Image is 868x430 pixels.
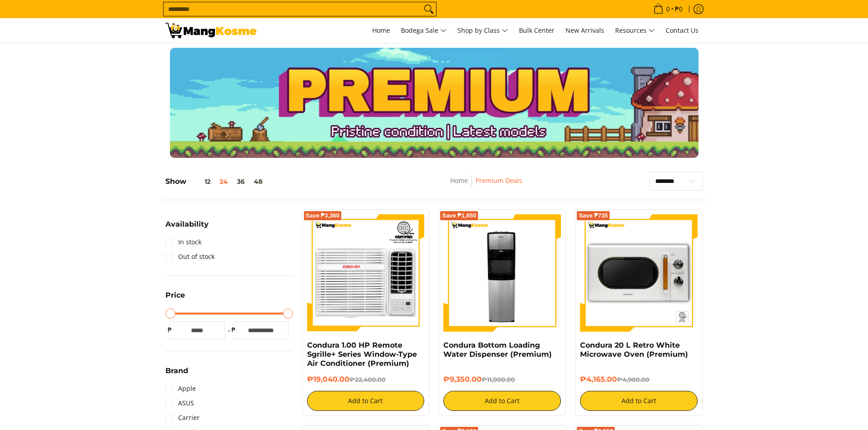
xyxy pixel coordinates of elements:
[372,26,390,35] span: Home
[482,376,515,383] del: ₱11,000.00
[249,178,267,185] button: 48
[306,213,340,218] span: Save ₱3,360
[519,26,555,35] span: Bulk Center
[673,6,684,12] span: ₱0
[651,4,685,14] span: •
[443,214,561,332] img: Condura Bottom Loading Water Dispenser (Premium)
[580,214,698,332] img: condura-vintage-style-20-liter-micowave-oven-with-icc-sticker-class-a-full-front-view-mang-kosme
[307,214,425,332] img: condura-sgrille-series-window-type-remote-aircon-premium-full-view-mang-kosme
[421,2,436,16] button: Search
[186,178,215,185] button: 12
[165,235,201,249] a: In stock
[580,391,698,411] button: Add to Cart
[165,410,200,425] a: Carrier
[307,375,425,384] h6: ₱19,040.00
[476,176,522,185] a: Premium Deals
[396,18,451,43] a: Bodega Sale
[307,341,417,368] a: Condura 1.00 HP Remote Sgrille+ Series Window-Type Air Conditioner (Premium)
[165,381,196,396] a: Apple
[165,325,175,334] span: ₱
[165,367,188,374] span: Brand
[442,213,476,218] span: Save ₱1,650
[165,221,209,228] span: Availability
[165,23,257,38] img: Premium Deals: Best Premium Home Appliances Sale l Mang Kosme | Page 2
[215,178,232,185] button: 24
[457,25,508,36] span: Shop by Class
[443,375,561,384] h6: ₱9,350.00
[661,18,703,43] a: Contact Us
[229,325,238,334] span: ₱
[615,25,655,36] span: Resources
[165,367,188,381] summary: Open
[611,18,659,43] a: Resources
[443,391,561,411] button: Add to Cart
[450,176,468,185] a: Home
[617,376,649,383] del: ₱4,900.00
[514,18,559,43] a: Bulk Center
[443,341,552,359] a: Condura Bottom Loading Water Dispenser (Premium)
[165,177,267,186] h5: Show
[579,213,608,218] span: Save ₱735
[665,6,671,12] span: 0
[165,396,194,410] a: ASUS
[232,178,249,185] button: 36
[388,175,585,196] nav: Breadcrumbs
[580,375,698,384] h6: ₱4,165.00
[266,18,703,43] nav: Main Menu
[565,26,604,35] span: New Arrivals
[165,221,209,235] summary: Open
[453,18,513,43] a: Shop by Class
[666,26,699,35] span: Contact Us
[401,25,447,36] span: Bodega Sale
[165,249,215,264] a: Out of stock
[368,18,395,43] a: Home
[165,292,185,299] span: Price
[580,341,688,359] a: Condura 20 L Retro White Microwave Oven (Premium)
[165,292,185,306] summary: Open
[307,391,425,411] button: Add to Cart
[349,376,385,383] del: ₱22,400.00
[561,18,609,43] a: New Arrivals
